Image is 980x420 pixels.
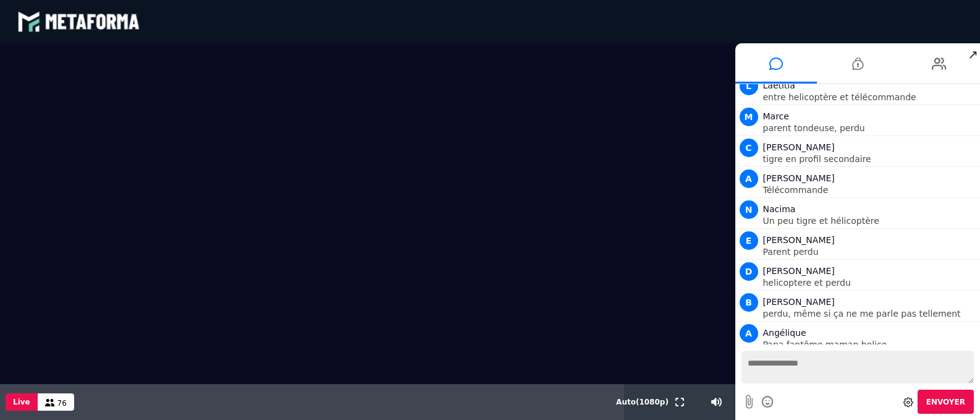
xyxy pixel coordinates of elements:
[740,262,758,281] span: D
[763,204,796,214] span: Nacima
[763,297,835,307] span: [PERSON_NAME]
[740,231,758,250] span: E
[614,384,671,420] button: Auto(1080p)
[763,309,978,318] p: perdu, même si ça ne me parle pas tellement
[763,340,978,349] p: Papa fantôme maman helico
[763,328,806,338] span: Angélique
[740,200,758,219] span: N
[763,216,978,225] p: Un peu tigre et hélicoptère
[763,247,978,256] p: Parent perdu
[763,155,978,163] p: tigre en profil secondaire
[763,266,835,276] span: [PERSON_NAME]
[6,393,38,411] button: Live
[740,169,758,188] span: A
[740,139,758,157] span: C
[966,43,980,66] span: ↗
[918,390,974,414] button: Envoyer
[763,235,835,245] span: [PERSON_NAME]
[740,324,758,343] span: A
[616,398,669,406] span: Auto ( 1080 p)
[763,142,835,152] span: [PERSON_NAME]
[763,278,978,287] p: helicoptere et perdu
[763,186,978,194] p: Télécommande
[763,111,789,121] span: Marce
[926,398,965,406] span: Envoyer
[740,77,758,95] span: L
[763,173,835,183] span: [PERSON_NAME]
[763,80,795,90] span: Laetitia
[763,93,978,101] p: entre helicoptère et télécommande
[57,399,67,408] span: 76
[763,124,978,132] p: parent tondeuse, perdu
[740,108,758,126] span: M
[740,293,758,312] span: B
